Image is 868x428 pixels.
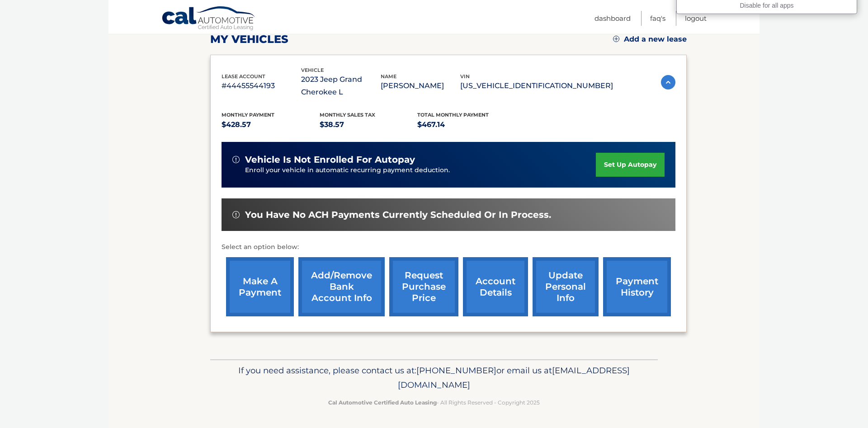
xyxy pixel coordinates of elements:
span: You have no ACH payments currently scheduled or in process. [245,209,551,221]
span: vehicle is not enrolled for autopay [245,154,415,165]
p: Select an option below: [222,242,675,253]
img: accordion-active.svg [661,75,675,89]
a: Add a new lease [613,35,687,44]
span: name [381,73,396,80]
span: [PHONE_NUMBER] [416,365,496,376]
h2: my vehicles [210,33,288,46]
a: Add/Remove bank account info [298,257,385,316]
a: FAQ's [650,11,665,26]
img: add.svg [613,36,619,42]
a: payment history [603,257,671,316]
p: [PERSON_NAME] [381,80,460,92]
strong: Cal Automotive Certified Auto Leasing [328,399,437,406]
span: Total Monthly Payment [417,112,489,118]
a: account details [463,257,528,316]
p: Enroll your vehicle in automatic recurring payment deduction. [245,165,596,175]
a: set up autopay [596,153,665,177]
span: vehicle [301,67,324,73]
p: #44455544193 [222,80,301,92]
span: lease account [222,73,265,80]
span: Monthly Payment [222,112,274,118]
a: Disable for all apps [740,2,793,9]
p: $38.57 [320,118,418,131]
img: alert-white.svg [232,211,240,218]
p: [US_VEHICLE_IDENTIFICATION_NUMBER] [460,80,613,92]
a: Logout [685,11,707,26]
p: - All Rights Reserved - Copyright 2025 [216,398,652,407]
a: make a payment [226,257,294,316]
p: If you need assistance, please contact us at: or email us at [216,363,652,392]
p: $428.57 [222,118,320,131]
span: vin [460,73,470,80]
span: Monthly sales Tax [320,112,375,118]
span: [EMAIL_ADDRESS][DOMAIN_NAME] [398,365,630,390]
a: Dashboard [594,11,631,26]
p: 2023 Jeep Grand Cherokee L [301,73,381,99]
a: update personal info [533,257,599,316]
a: request purchase price [389,257,458,316]
img: alert-white.svg [232,156,240,163]
a: Cal Automotive [161,6,256,32]
p: $467.14 [417,118,515,131]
